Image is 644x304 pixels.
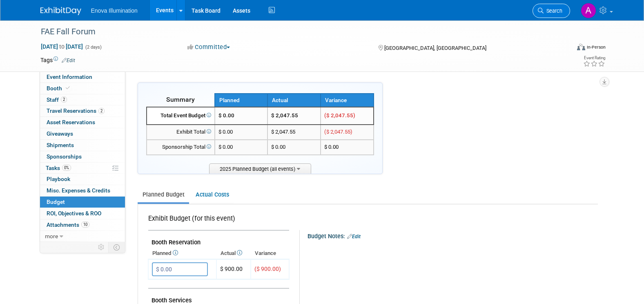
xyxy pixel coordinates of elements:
a: Booth [40,83,125,94]
a: Playbook [40,174,125,185]
a: Search [533,4,570,18]
td: Tags [40,56,75,64]
span: Staff [47,96,67,103]
th: Actual [267,94,321,107]
span: Search [544,8,562,14]
a: more [40,231,125,242]
span: Giveaways [47,130,73,137]
a: Asset Reservations [40,117,125,128]
span: Attachments [47,221,89,228]
button: Committed [185,43,233,51]
td: $ 2,047.55 [267,125,321,140]
span: 10 [81,221,89,228]
span: (2 days) [85,45,102,50]
a: ROI, Objectives & ROO [40,208,125,219]
span: ($ 900.00) [254,266,281,272]
span: Shipments [47,142,74,148]
div: Sponsorship Total [150,143,211,151]
span: Tasks [46,165,71,171]
div: Event Format [522,42,606,55]
th: Planned [148,248,216,259]
span: $ 0.00 [218,129,233,135]
div: Total Event Budget [150,112,211,120]
span: Enova Illumination [91,7,138,14]
div: Exhibit Total [150,128,211,136]
i: Booth reservation complete [66,86,70,90]
span: 0% [62,165,71,171]
span: $ 0.00 [218,144,233,150]
span: $ 900.00 [220,266,243,272]
div: Event Rating [583,56,605,60]
th: Variance [321,94,374,107]
span: more [45,233,58,239]
img: Format-Inperson.png [577,44,585,50]
span: [DATE] [DATE] [40,43,83,50]
span: 2 [98,108,105,114]
span: Misc. Expenses & Credits [47,187,110,194]
td: $ 2,047.55 [267,107,321,125]
a: Staff2 [40,94,125,105]
span: Budget [47,199,65,205]
div: FAE Fall Forum [38,25,558,39]
td: Personalize Event Tab Strip [94,242,109,253]
span: ($ 2,047.55) [324,129,352,135]
a: Misc. Expenses & Credits [40,185,125,196]
a: Budget [40,197,125,208]
span: Asset Reservations [47,119,95,125]
a: Event Information [40,72,125,83]
th: Actual [216,248,251,259]
span: Travel Reservations [47,107,105,114]
span: 2025 Planned Budget (all events) [209,163,311,174]
td: Toggle Event Tabs [108,242,125,253]
span: to [58,43,66,50]
span: ($ 2,047.55) [324,112,355,118]
div: Exhibit Budget (for this event) [148,214,286,228]
a: Giveaways [40,128,125,139]
a: Attachments10 [40,219,125,230]
td: $ 0.00 [267,140,321,155]
span: Summary [166,96,195,103]
img: ExhibitDay [40,7,81,15]
span: $ 0.00 [324,144,339,150]
a: Edit [347,234,361,239]
span: 2 [61,96,67,103]
a: Tasks0% [40,163,125,174]
span: $ 0.00 [218,112,234,118]
td: Booth Reservation [148,230,289,248]
span: Event Information [47,74,92,80]
a: Sponsorships [40,151,125,162]
a: Actual Costs [191,187,234,202]
th: Planned [215,94,268,107]
span: Sponsorships [47,153,82,160]
span: Playbook [47,176,70,182]
a: Travel Reservations2 [40,105,125,116]
div: In-Person [586,44,606,50]
a: Planned Budget [138,187,189,202]
div: Budget Notes: [308,230,597,241]
span: ROI, Objectives & ROO [47,210,101,217]
img: Andrea Miller [581,3,596,18]
span: [GEOGRAPHIC_DATA], [GEOGRAPHIC_DATA] [384,45,486,51]
a: Shipments [40,140,125,151]
th: Variance [251,248,289,259]
span: Booth [47,85,71,92]
a: Edit [62,58,75,63]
